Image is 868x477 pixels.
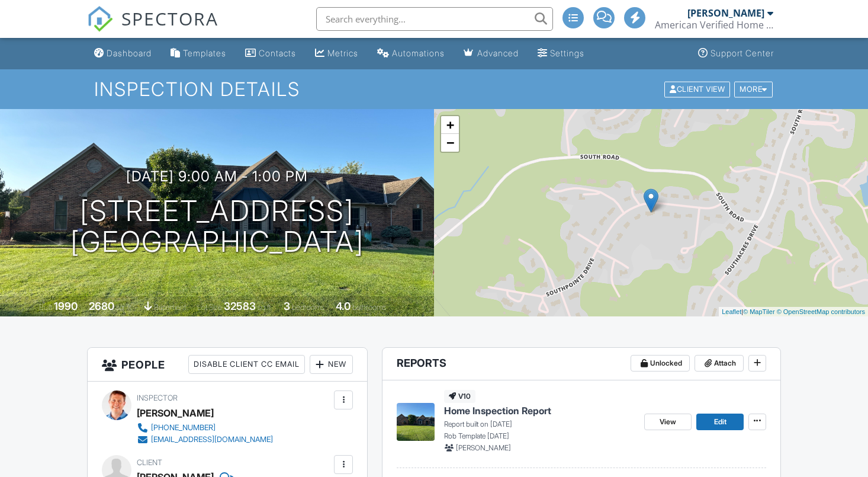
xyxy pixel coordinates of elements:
div: [PERSON_NAME] [687,7,764,19]
span: Inspector [137,393,178,402]
h3: People [88,348,368,382]
a: Advanced [459,43,523,65]
span: Built [39,303,52,312]
span: bathrooms [352,303,386,312]
a: Dashboard [89,43,156,65]
div: Settings [550,48,584,58]
a: [PHONE_NUMBER] [137,422,273,434]
div: Automations [392,48,445,58]
a: Automations (Advanced) [372,43,449,65]
img: The Best Home Inspection Software - Spectora [87,6,113,32]
h1: [STREET_ADDRESS] [GEOGRAPHIC_DATA] [70,196,364,258]
a: Metrics [310,43,363,65]
a: © MapTiler [743,308,775,315]
a: SPECTORA [87,16,218,41]
div: [PERSON_NAME] [137,404,214,422]
a: Zoom out [441,134,459,152]
div: 1990 [54,300,78,312]
div: American Verified Home Inspections [655,19,773,31]
a: Client View [663,84,733,93]
a: Settings [533,43,589,65]
div: [PHONE_NUMBER] [151,423,216,433]
span: Client [137,458,162,467]
div: 3 [284,300,290,312]
span: sq.ft. [258,303,272,312]
span: SPECTORA [121,6,218,31]
a: [EMAIL_ADDRESS][DOMAIN_NAME] [137,434,273,446]
a: Contacts [240,43,301,65]
div: Templates [183,48,226,58]
span: sq. ft. [116,303,133,312]
div: Contacts [259,48,296,58]
div: Dashboard [107,48,152,58]
div: New [310,355,353,374]
div: [EMAIL_ADDRESS][DOMAIN_NAME] [151,435,273,444]
div: 4.0 [336,300,351,312]
span: basement [154,303,186,312]
div: More [734,81,773,97]
div: Client View [664,81,730,97]
h3: [DATE] 9:00 am - 1:00 pm [126,168,308,184]
span: Lot Size [197,303,222,312]
input: Search everything... [316,7,553,31]
a: Leaflet [722,308,741,315]
a: © OpenStreetMap contributors [777,308,865,315]
a: Zoom in [441,116,459,134]
div: 2680 [89,300,114,312]
div: Metrics [327,48,358,58]
div: Advanced [477,48,519,58]
h1: Inspection Details [94,79,773,100]
div: 32583 [224,300,256,312]
div: Disable Client CC Email [188,355,305,374]
div: | [719,307,868,317]
span: bedrooms [292,303,324,312]
a: Templates [166,43,231,65]
a: Support Center [693,43,779,65]
div: Support Center [711,48,774,58]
